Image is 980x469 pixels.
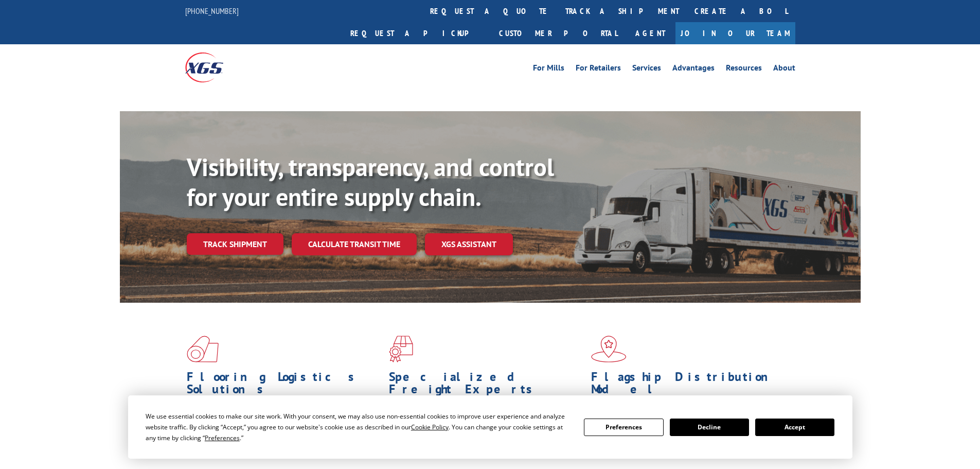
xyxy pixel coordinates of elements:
[187,371,381,401] h1: Flooring Logistics Solutions
[187,336,219,362] img: xgs-icon-total-supply-chain-intelligence-red
[128,395,852,459] div: Cookie Consent Prompt
[591,371,786,401] h1: Flagship Distribution Model
[675,22,795,44] a: Join Our Team
[632,64,661,75] a: Services
[389,336,413,362] img: xgs-icon-focused-on-flooring-red
[755,419,834,436] button: Accept
[205,433,240,442] span: Preferences
[146,411,572,443] div: We use essential cookies to make our site work. With your consent, we may also use non-essential ...
[292,233,417,255] a: Calculate transit time
[389,371,583,401] h1: Specialized Freight Experts
[185,6,239,16] a: [PHONE_NUMBER]
[411,423,449,431] span: Cookie Policy
[591,336,627,362] img: xgs-icon-flagship-distribution-model-red
[187,151,554,213] b: Visibility, transparency, and control for your entire supply chain.
[425,233,513,255] a: XGS ASSISTANT
[576,64,621,75] a: For Retailers
[625,22,675,44] a: Agent
[672,64,715,75] a: Advantages
[773,64,795,75] a: About
[343,22,491,44] a: Request a pickup
[726,64,762,75] a: Resources
[584,419,663,436] button: Preferences
[670,419,749,436] button: Decline
[187,233,283,255] a: Track shipment
[491,22,625,44] a: Customer Portal
[533,64,564,75] a: For Mills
